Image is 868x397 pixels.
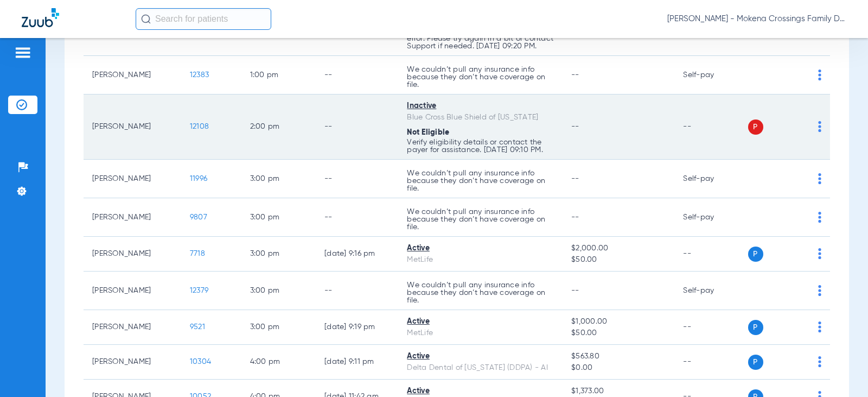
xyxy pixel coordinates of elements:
[190,287,208,294] span: 12379
[241,94,316,160] td: 2:00 PM
[748,320,763,335] span: P
[407,362,554,374] div: Delta Dental of [US_STATE] (DDPA) - AI
[407,112,554,123] div: Blue Cross Blue Shield of [US_STATE]
[407,243,554,254] div: Active
[407,169,554,192] p: We couldn’t pull any insurance info because they don’t have coverage on file.
[190,123,209,130] span: 12108
[407,138,554,154] p: Verify eligibility details or contact the payer for assistance. [DATE] 09:10 PM.
[571,362,666,374] span: $0.00
[84,94,181,160] td: [PERSON_NAME]
[818,356,821,367] img: group-dot-blue.svg
[818,212,821,223] img: group-dot-blue.svg
[14,46,31,59] img: hamburger-icon
[571,254,666,266] span: $50.00
[316,272,398,310] td: --
[316,310,398,345] td: [DATE] 9:19 PM
[407,254,554,266] div: MetLife
[241,237,316,272] td: 3:00 PM
[571,327,666,339] span: $50.00
[674,160,748,198] td: Self-pay
[407,351,554,362] div: Active
[818,322,821,332] img: group-dot-blue.svg
[818,285,821,296] img: group-dot-blue.svg
[84,160,181,198] td: [PERSON_NAME]
[84,198,181,237] td: [PERSON_NAME]
[571,243,666,254] span: $2,000.00
[241,198,316,237] td: 3:00 PM
[818,121,821,132] img: group-dot-blue.svg
[241,272,316,310] td: 3:00 PM
[571,71,579,79] span: --
[571,123,579,130] span: --
[818,70,821,80] img: group-dot-blue.svg
[674,237,748,272] td: --
[748,119,763,135] span: P
[571,175,579,182] span: --
[84,345,181,380] td: [PERSON_NAME]
[407,386,554,397] div: Active
[84,310,181,345] td: [PERSON_NAME]
[141,14,151,24] img: Search Icon
[818,173,821,184] img: group-dot-blue.svg
[316,160,398,198] td: --
[571,351,666,362] span: $563.80
[241,160,316,198] td: 3:00 PM
[190,175,207,182] span: 11996
[674,272,748,310] td: Self-pay
[190,323,205,331] span: 9521
[190,71,209,79] span: 12383
[407,327,554,339] div: MetLife
[241,345,316,380] td: 4:00 PM
[571,213,579,221] span: --
[190,358,211,366] span: 10304
[674,310,748,345] td: --
[241,310,316,345] td: 3:00 PM
[84,56,181,94] td: [PERSON_NAME]
[748,355,763,370] span: P
[571,386,666,397] span: $1,373.00
[316,94,398,160] td: --
[674,198,748,237] td: Self-pay
[407,281,554,304] p: We couldn’t pull any insurance info because they don’t have coverage on file.
[407,316,554,327] div: Active
[674,345,748,380] td: --
[407,129,449,136] span: Not Eligible
[84,272,181,310] td: [PERSON_NAME]
[190,250,205,257] span: 7718
[316,345,398,380] td: [DATE] 9:11 PM
[316,56,398,94] td: --
[407,66,554,89] p: We couldn’t pull any insurance info because they don’t have coverage on file.
[674,94,748,160] td: --
[241,56,316,94] td: 1:00 PM
[316,198,398,237] td: --
[407,208,554,231] p: We couldn’t pull any insurance info because they don’t have coverage on file.
[22,8,59,27] img: Zuub Logo
[407,27,554,50] p: Possible issue with payer site or system error. Please try again in a bit or contact Support if n...
[84,237,181,272] td: [PERSON_NAME]
[667,14,846,24] span: [PERSON_NAME] - Mokena Crossings Family Dental
[190,213,207,221] span: 9807
[571,316,666,327] span: $1,000.00
[407,100,554,112] div: Inactive
[748,247,763,262] span: P
[571,287,579,294] span: --
[316,237,398,272] td: [DATE] 9:16 PM
[818,248,821,259] img: group-dot-blue.svg
[674,56,748,94] td: Self-pay
[136,8,271,30] input: Search for patients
